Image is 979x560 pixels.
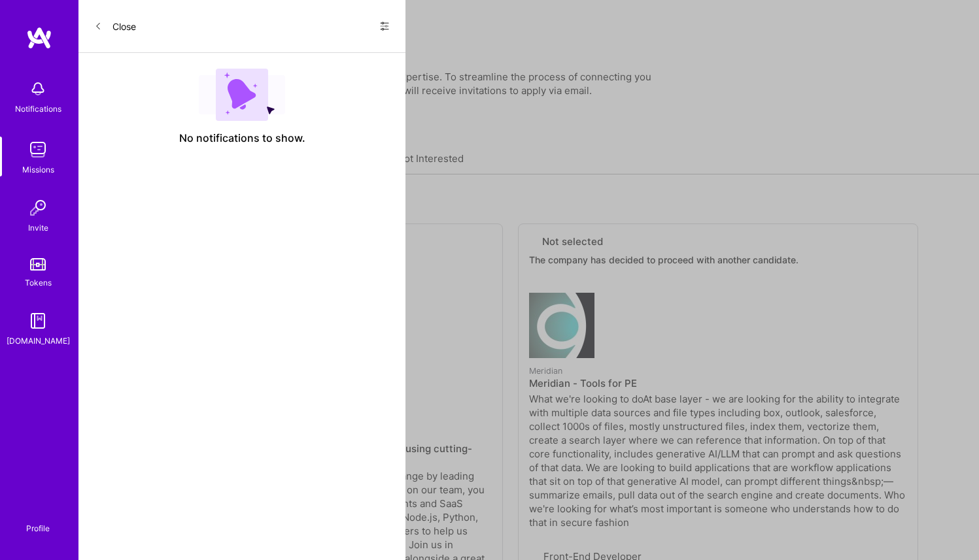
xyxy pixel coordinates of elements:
[25,137,51,163] img: teamwork
[199,69,285,121] img: empty
[94,16,136,37] button: Close
[25,76,51,102] img: bell
[26,521,50,534] div: Profile
[28,221,48,235] div: Invite
[26,26,52,50] img: logo
[25,195,51,221] img: Invite
[25,276,52,289] div: Tokens
[15,102,61,116] div: Notifications
[7,334,70,348] div: [DOMAIN_NAME]
[22,163,54,176] div: Missions
[30,258,46,271] img: tokens
[25,308,51,334] img: guide book
[22,508,54,534] a: Profile
[179,131,305,145] span: No notifications to show.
